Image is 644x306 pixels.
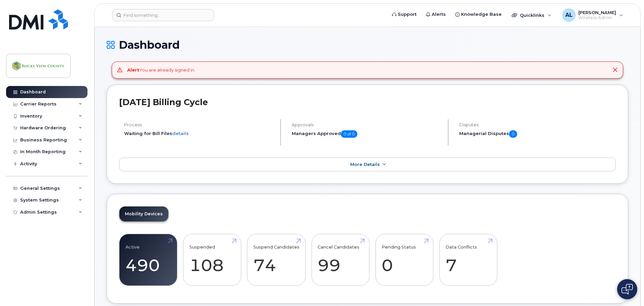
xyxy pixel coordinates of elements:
a: Mobility Devices [119,207,168,221]
h4: Process [124,122,275,127]
a: Active 490 [126,238,171,282]
img: Open chat [621,284,633,295]
h5: Managerial Disputes [459,130,616,138]
a: details [172,131,189,136]
a: Cancel Candidates 99 [318,238,363,282]
a: Suspended 108 [189,238,235,282]
h5: Managers Approved [292,130,442,138]
a: Suspend Candidates 74 [253,238,299,282]
div: You are already signed in. [127,67,195,73]
span: 0 [509,130,517,138]
h4: Disputes [459,122,616,127]
a: Data Conflicts 7 [445,238,491,282]
h1: Dashboard [107,39,628,51]
strong: Alert [127,67,139,73]
span: 0 of 0 [341,130,357,138]
h4: Approvals [292,122,442,127]
li: Waiting for Bill Files [124,130,275,137]
h2: [DATE] Billing Cycle [119,97,616,107]
span: More Details [350,162,380,167]
a: Pending Status 0 [382,238,427,282]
